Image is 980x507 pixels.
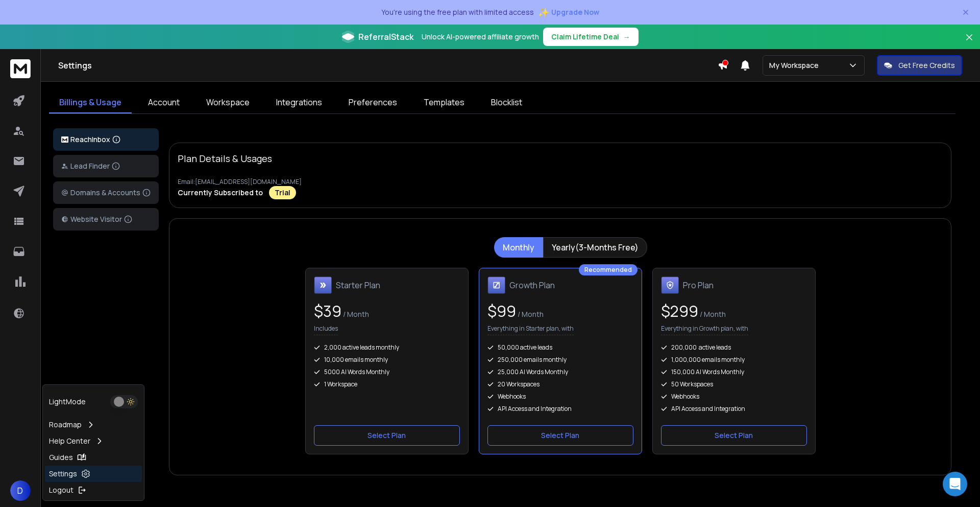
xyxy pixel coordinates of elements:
h1: Pro Plan [683,279,714,291]
img: Growth Plan icon [487,276,505,294]
span: $ 99 [487,301,516,321]
p: Unlock AI-powered affiliate growth [422,32,539,42]
p: My Workspace [769,60,823,71]
p: Logout [49,485,73,495]
a: Help Center [45,433,142,449]
div: Webhooks [487,393,633,401]
span: → [623,32,630,42]
p: Includes [314,325,338,335]
p: Guides [49,452,73,463]
button: Claim Lifetime Deal→ [543,28,639,46]
p: Plan Details & Usages [178,151,272,166]
p: Help Center [49,436,90,446]
div: Open Intercom Messenger [943,472,967,496]
span: Upgrade Now [551,7,599,17]
button: Select Plan [314,425,460,446]
button: D [10,480,31,501]
div: 200,000 active leads [661,343,807,352]
button: Monthly [494,237,543,258]
button: Lead Finder [53,155,159,177]
p: You're using the free plan with limited access [381,7,534,17]
button: ReachInbox [53,128,159,151]
h1: Settings [58,59,718,72]
span: / Month [698,309,726,319]
img: logo [61,136,68,143]
a: Guides [45,449,142,466]
div: 25,000 AI Words Monthly [487,368,633,376]
p: Get Free Credits [898,60,955,71]
div: 20 Workspaces [487,380,633,388]
h1: Starter Plan [336,279,380,291]
h1: Growth Plan [509,279,555,291]
span: ✨ [538,5,549,19]
span: $ 299 [661,301,698,321]
div: Recommended [579,264,638,275]
div: 5000 AI Words Monthly [314,368,460,376]
button: Website Visitor [53,208,159,231]
p: Roadmap [49,420,82,430]
button: Domains & Accounts [53,181,159,204]
button: Close banner [963,31,976,55]
a: Preferences [338,92,407,113]
a: Billings & Usage [49,92,132,113]
img: Pro Plan icon [661,276,679,294]
a: Blocklist [481,92,532,113]
span: $ 39 [314,301,341,321]
div: 50,000 active leads [487,343,633,352]
a: Workspace [196,92,260,113]
div: Webhooks [661,393,807,401]
a: Templates [413,92,475,113]
span: ReferralStack [358,31,413,43]
div: API Access and Integration [487,405,633,413]
div: 1,000,000 emails monthly [661,356,807,364]
div: API Access and Integration [661,405,807,413]
p: Everything in Starter plan, with [487,325,574,335]
span: / Month [341,309,369,319]
img: Starter Plan icon [314,276,332,294]
p: Email: [EMAIL_ADDRESS][DOMAIN_NAME] [178,178,943,186]
button: Select Plan [661,425,807,446]
button: Get Free Credits [877,55,962,76]
a: Settings [45,466,142,482]
a: Integrations [266,92,332,113]
div: 150,000 AI Words Monthly [661,368,807,376]
a: Account [138,92,190,113]
div: 2,000 active leads monthly [314,343,460,352]
p: Light Mode [49,397,86,407]
div: 1 Workspace [314,380,460,388]
div: Trial [269,186,296,199]
div: 10,000 emails monthly [314,356,460,364]
span: / Month [516,309,544,319]
button: Yearly(3-Months Free) [543,237,647,258]
button: Select Plan [487,425,633,446]
p: Currently Subscribed to [178,188,263,198]
p: Settings [49,469,77,479]
div: 50 Workspaces [661,380,807,388]
a: Roadmap [45,417,142,433]
button: ✨Upgrade Now [538,2,599,22]
p: Everything in Growth plan, with [661,325,748,335]
div: 250,000 emails monthly [487,356,633,364]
